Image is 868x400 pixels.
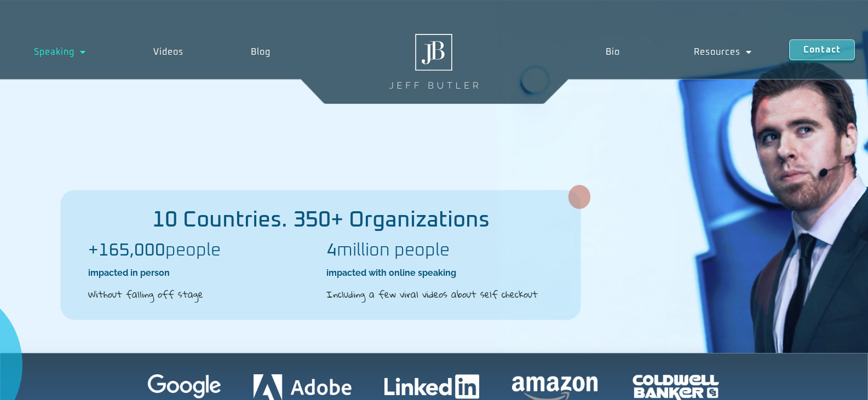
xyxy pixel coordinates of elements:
[326,267,554,279] h2: impacted with online speaking
[119,39,217,65] a: Videos
[88,267,315,279] h2: impacted in person
[61,209,580,231] h2: 10 Countries. 350+ Organizations
[88,242,165,259] b: +165,000
[789,39,855,60] a: Contact
[217,39,304,65] a: Blog
[657,39,789,65] a: Resources
[88,242,315,259] h2: people
[326,242,337,259] b: 4
[326,242,554,259] h2: million people
[568,39,789,65] nav: Menu
[803,45,841,54] span: Contact
[568,39,657,65] a: Bio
